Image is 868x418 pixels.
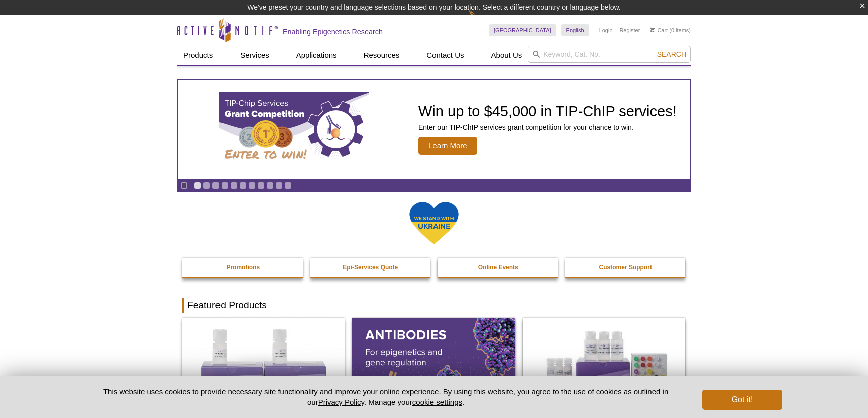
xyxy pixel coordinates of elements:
[438,258,559,277] a: Online Events
[219,92,369,167] img: TIP-ChIP Services Grant Competition
[283,27,383,36] h2: Enabling Epigenetics Research
[599,264,652,271] strong: Customer Support
[650,27,655,32] img: Your Cart
[523,318,685,416] img: CUT&Tag-IT® Express Assay Kit
[418,123,677,132] p: Enter our TIP-ChIP services grant competition for your chance to win.
[478,264,518,271] strong: Online Events
[310,258,431,277] a: Epi-Services Quote
[619,27,640,34] a: Register
[266,182,274,189] a: Go to slide 9
[565,258,687,277] a: Customer Support
[657,50,686,58] span: Search
[615,24,617,36] li: |
[284,182,292,189] a: Go to slide 11
[221,182,229,189] a: Go to slide 4
[230,182,238,189] a: Go to slide 5
[409,201,459,245] img: We Stand With Ukraine
[468,8,495,31] img: Change Here
[412,398,462,406] button: cookie settings
[485,46,528,65] a: About Us
[418,137,477,155] span: Learn More
[290,46,343,65] a: Applications
[599,27,613,34] a: Login
[343,264,398,271] strong: Epi-Services Quote
[420,46,470,65] a: Contact Us
[702,390,782,410] button: Got it!
[182,298,686,313] h2: Featured Products
[177,46,219,65] a: Products
[318,398,364,406] a: Privacy Policy
[86,386,686,407] p: This website uses cookies to provide necessary site functionality and improve your online experie...
[178,80,690,179] a: TIP-ChIP Services Grant Competition Win up to $45,000 in TIP-ChIP services! Enter our TIP-ChIP se...
[275,182,283,189] a: Go to slide 10
[650,24,691,36] li: (0 items)
[182,258,304,277] a: Promotions
[418,104,677,119] h2: Win up to $45,000 in TIP-ChIP services!
[180,182,188,189] a: Toggle autoplay
[248,182,256,189] a: Go to slide 7
[194,182,201,189] a: Go to slide 1
[239,182,247,189] a: Go to slide 6
[257,182,265,189] a: Go to slide 8
[234,46,275,65] a: Services
[352,318,515,416] img: All Antibodies
[178,80,690,179] article: TIP-ChIP Services Grant Competition
[203,182,210,189] a: Go to slide 2
[489,24,556,36] a: [GEOGRAPHIC_DATA]
[561,24,589,36] a: English
[654,50,689,59] button: Search
[226,264,260,271] strong: Promotions
[358,46,406,65] a: Resources
[182,318,345,416] img: DNA Library Prep Kit for Illumina
[528,46,691,63] input: Keyword, Cat. No.
[650,27,668,34] a: Cart
[212,182,220,189] a: Go to slide 3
